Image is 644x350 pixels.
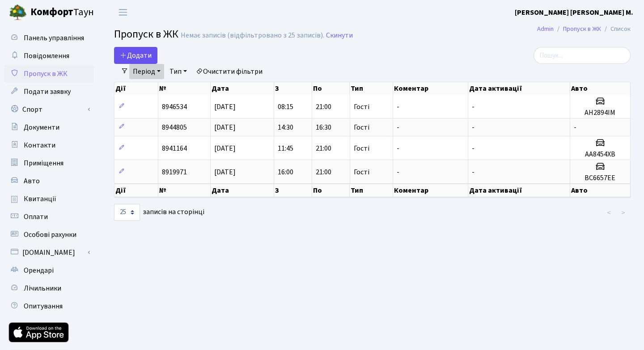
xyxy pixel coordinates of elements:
span: Лічильники [24,283,61,293]
span: 8919971 [162,167,187,177]
span: 8946534 [162,102,187,112]
span: 11:45 [278,143,293,153]
span: Пропуск в ЖК [114,26,178,42]
span: Панель управління [24,33,84,43]
span: Гості [354,124,369,131]
span: 16:00 [278,167,293,177]
span: 8944805 [162,122,187,132]
span: 21:00 [316,167,331,177]
span: Орендарі [24,266,54,275]
th: Тип [350,184,393,197]
a: Пропуск в ЖК [563,24,601,34]
label: записів на сторінці [114,204,204,221]
a: Додати [114,47,157,64]
span: Подати заявку [24,87,71,97]
span: Авто [24,176,40,186]
a: Опитування [4,297,94,315]
span: [DATE] [214,167,236,177]
h5: AA8454XB [574,150,627,159]
span: - [472,102,475,112]
span: - [472,143,475,153]
button: Переключити навігацію [112,5,134,20]
span: Опитування [24,301,63,311]
a: Спорт [4,101,94,118]
a: Подати заявку [4,83,94,101]
th: Дії [114,184,158,197]
span: [DATE] [214,143,236,153]
li: Список [601,24,631,34]
a: Панель управління [4,29,94,47]
b: Комфорт [30,5,73,19]
span: 08:15 [278,102,293,112]
th: Авто [570,82,631,95]
th: По [312,82,350,95]
th: Коментар [393,82,469,95]
h5: AH2894IM [574,109,627,117]
span: 16:30 [316,122,331,132]
a: Орендарі [4,261,94,279]
span: Особові рахунки [24,230,76,240]
div: Немає записів (відфільтровано з 25 записів). [181,31,324,40]
span: Гості [354,103,369,110]
a: Пропуск в ЖК [4,65,94,83]
span: - [472,122,475,132]
b: [PERSON_NAME] [PERSON_NAME] М. [515,8,633,17]
a: Оплати [4,208,94,226]
a: Контакти [4,136,94,154]
span: Документи [24,122,59,132]
span: Контакти [24,140,55,150]
span: Квитанції [24,194,56,204]
span: [DATE] [214,122,236,132]
span: Оплати [24,212,48,222]
a: Лічильники [4,279,94,297]
th: № [158,184,211,197]
span: 14:30 [278,122,293,132]
span: - [397,143,399,153]
span: 8941164 [162,143,187,153]
a: Період [129,64,164,79]
span: Додати [120,51,152,60]
span: Повідомлення [24,51,69,61]
span: Пропуск в ЖК [24,69,68,79]
span: Таун [30,5,94,20]
span: - [397,122,399,132]
h5: BC6657EE [574,174,627,182]
span: - [574,122,576,132]
span: - [397,102,399,112]
nav: breadcrumb [524,20,644,38]
a: Очистити фільтри [192,64,266,79]
span: Приміщення [24,158,64,168]
a: Скинути [326,31,353,40]
a: Приміщення [4,154,94,172]
span: Гості [354,169,369,176]
th: Авто [570,184,631,197]
th: № [158,82,211,95]
select: записів на сторінці [114,204,140,221]
span: - [397,167,399,177]
span: - [472,167,475,177]
span: [DATE] [214,102,236,112]
a: Документи [4,118,94,136]
a: Admin [537,24,554,34]
th: Тип [350,82,393,95]
a: Особові рахунки [4,226,94,244]
img: logo.png [9,4,27,21]
th: Коментар [393,184,469,197]
th: Дії [114,82,158,95]
th: З [274,184,312,197]
th: По [312,184,350,197]
span: Гості [354,145,369,152]
a: [PERSON_NAME] [PERSON_NAME] М. [515,7,633,18]
th: Дата активації [468,82,570,95]
th: З [274,82,312,95]
span: 21:00 [316,102,331,112]
a: [DOMAIN_NAME] [4,244,94,261]
th: Дата активації [468,184,570,197]
a: Квитанції [4,190,94,208]
a: Повідомлення [4,47,94,65]
input: Пошук... [534,47,631,64]
span: 21:00 [316,143,331,153]
a: Авто [4,172,94,190]
a: Тип [166,64,191,79]
th: Дата [211,184,274,197]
